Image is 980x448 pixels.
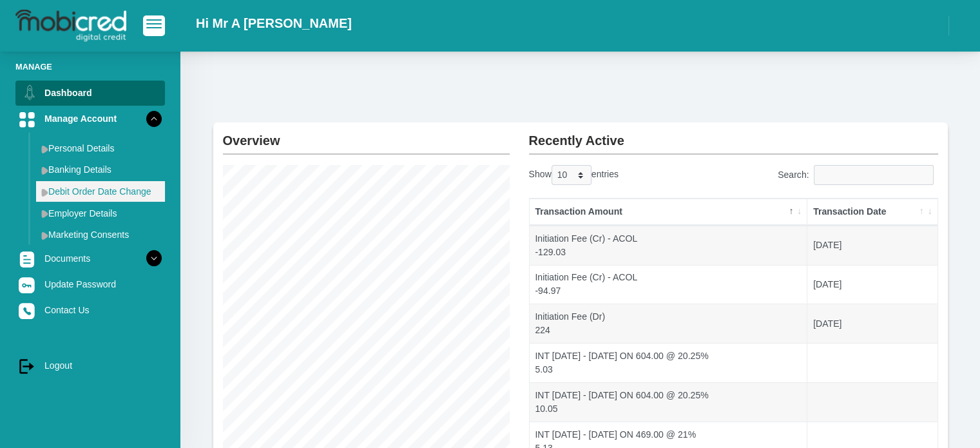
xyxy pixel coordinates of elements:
[807,304,937,343] td: [DATE]
[36,181,165,202] a: Debit Order Date Change
[15,298,165,322] a: Contact Us
[36,224,165,245] a: Marketing Consents
[196,15,352,31] h2: Hi Mr A [PERSON_NAME]
[530,226,808,265] td: Initiation Fee (Cr) - ACOL -129.03
[36,138,165,159] a: Personal Details
[15,353,165,378] a: Logout
[41,231,48,240] img: menu arrow
[807,265,937,304] td: [DATE]
[41,188,48,197] img: menu arrow
[223,122,510,148] h2: Overview
[778,165,938,185] label: Search:
[814,165,934,185] input: Search:
[530,265,808,304] td: Initiation Fee (Cr) - ACOL -94.97
[15,106,165,131] a: Manage Account
[15,61,165,73] li: Manage
[529,165,619,185] label: Show entries
[807,199,937,226] th: Transaction Date: activate to sort column ascending
[552,165,591,185] select: Showentries
[36,159,165,180] a: Banking Details
[530,343,808,382] td: INT [DATE] - [DATE] ON 604.00 @ 20.25% 5.03
[530,199,808,226] th: Transaction Amount: activate to sort column descending
[807,226,937,265] td: [DATE]
[15,81,165,105] a: Dashboard
[41,145,48,153] img: menu arrow
[529,122,938,148] h2: Recently Active
[15,246,165,271] a: Documents
[15,272,165,297] a: Update Password
[41,209,48,218] img: menu arrow
[36,203,165,224] a: Employer Details
[530,382,808,422] td: INT [DATE] - [DATE] ON 604.00 @ 20.25% 10.05
[15,10,126,42] img: logo-mobicred.svg
[41,166,48,175] img: menu arrow
[530,304,808,343] td: Initiation Fee (Dr) 224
